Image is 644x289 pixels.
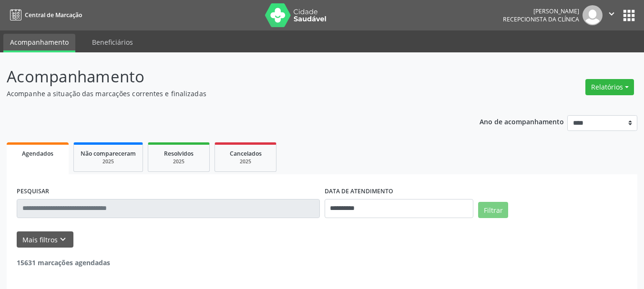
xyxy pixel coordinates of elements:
div: 2025 [222,158,269,165]
span: Agendados [22,149,53,158]
a: Beneficiários [85,34,140,50]
p: Acompanhe a situação das marcações correntes e finalizadas [7,89,448,99]
div: 2025 [81,158,136,165]
button: Mais filtroskeyboard_arrow_down [17,231,73,248]
p: Acompanhamento [7,65,448,89]
i: keyboard_arrow_down [58,234,68,245]
strong: 15631 marcações agendadas [17,258,110,267]
a: Acompanhamento [3,34,75,52]
i:  [606,9,617,19]
p: Ano de acompanhamento [480,115,564,127]
img: img [583,5,603,25]
button:  [603,5,621,25]
span: Central de Marcação [25,11,82,19]
button: apps [621,7,637,24]
span: Recepcionista da clínica [503,15,579,23]
span: Não compareceram [81,149,136,158]
label: DATA DE ATENDIMENTO [325,184,393,199]
label: PESQUISAR [17,184,49,199]
div: [PERSON_NAME] [503,7,579,15]
div: 2025 [155,158,203,165]
span: Resolvidos [164,149,194,158]
button: Filtrar [478,202,508,218]
span: Cancelados [230,149,262,158]
a: Central de Marcação [7,7,82,23]
button: Relatórios [585,79,634,95]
